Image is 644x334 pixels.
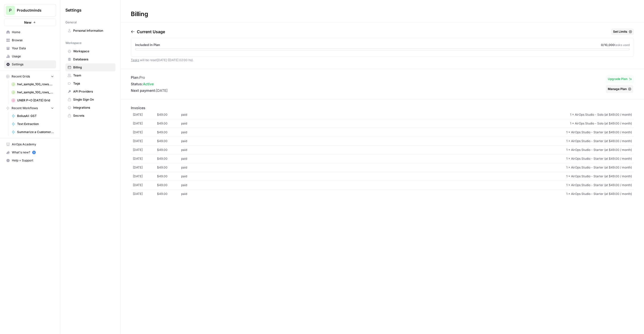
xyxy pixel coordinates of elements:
span: paid [181,192,205,196]
span: Plan: [131,75,139,79]
a: [DATE]$49.00paid1 × AirOps Studio - Starter (at $49.00 / month) [131,137,634,146]
span: $49.00 [157,130,181,135]
span: 1 × AirOps Studio - Starter (at $49.00 / month) [205,192,632,196]
span: $49.00 [157,165,181,170]
a: Summarize a Customer Sales Call [9,128,56,136]
span: 1 × AirOps Studio - Starter (at $49.00 / month) [205,174,632,179]
span: UNER P+O [DATE] Grid [17,98,54,103]
span: P [9,7,12,13]
span: paid [181,156,205,161]
a: Workspace [65,47,115,55]
a: [DATE]$49.00paid1 × AirOps Studio - Starter (at $49.00 / month) [131,146,634,154]
span: [DATE] [133,174,157,179]
a: Tasks [131,58,139,62]
button: Recent Grids [4,73,56,80]
span: Billing [73,65,113,70]
span: [DATE] [133,183,157,187]
button: Set Limits [611,28,634,35]
span: 1 × AirOps Studio - Starter (at $49.00 / month) [205,156,632,161]
a: Single Sign On [65,96,115,104]
span: [DATE] [133,121,157,126]
button: Recent Workflows [4,104,56,112]
a: [DATE]$49.00paid1 × AirOps Studio - Starter (at $49.00 / month) [131,190,634,198]
span: Next payment: [131,88,156,93]
a: [DATE]$49.00paid1 × AirOps Studio - Solo (at $49.00 / month) [131,119,634,128]
span: active [143,82,154,86]
span: Integrations [73,105,113,110]
span: [DATE] [133,192,157,196]
span: Usage [12,54,54,59]
a: [DATE]$49.00paid1 × AirOps Studio - Starter (at $49.00 / month) [131,128,634,137]
span: 1 × AirOps Studio - Starter (at $49.00 / month) [205,183,632,187]
span: Recent Grids [12,74,30,79]
span: [DATE] [133,139,157,143]
span: Upgrade Plan [608,77,627,81]
span: [DATE] [133,112,157,117]
span: paid [181,139,205,143]
a: hwl_sample_100_rows_multi-lingual.csv [9,88,56,96]
span: paid [181,148,205,152]
a: 5 [32,151,36,154]
a: Browse [4,36,56,44]
a: [DATE]$49.00paid1 × AirOps Studio - Starter (at $49.00 / month) [131,181,634,190]
a: Home [4,28,56,36]
span: $49.00 [157,192,181,196]
li: [DATE] [131,88,168,93]
span: $49.00 [157,148,181,152]
span: 1 × AirOps Studio - Solo (at $49.00 / month) [205,121,632,126]
button: Workspace: Productminds [4,4,56,17]
span: 1 × AirOps Studio - Starter (at $49.00 / month) [205,130,632,135]
a: Integrations [65,104,115,112]
a: hwl_sample_100_rows.csv [9,80,56,88]
span: will be reset [DATE] ([DATE] 02:00 hs) . [131,58,193,62]
span: $49.00 [157,156,181,161]
span: Settings [65,7,82,13]
a: Your Data [4,44,56,52]
a: [DATE]$49.00paid1 × AirOps Studio - Starter (at $49.00 / month) [131,154,634,163]
span: [DATE] [133,165,157,170]
span: tasks used [615,43,630,47]
button: Manage Plan [606,85,633,93]
button: Upgrade Plan [606,75,634,83]
a: Usage [4,52,56,60]
span: Workspace [65,41,82,45]
span: Single Sign On [73,97,113,102]
p: Invoices [131,105,634,110]
button: New [4,19,56,26]
span: $49.00 [157,112,181,117]
span: BoliusAI: GST [17,114,54,118]
div: Billing [121,10,158,18]
span: Team [73,73,113,78]
a: [DATE]$49.00paid1 × AirOps Studio - Starter (at $49.00 / month) [131,163,634,172]
span: Text Extraction [17,122,54,126]
span: Tags [73,81,113,86]
span: $49.00 [157,183,181,187]
text: 5 [33,151,34,154]
a: Team [65,71,115,79]
span: 1 × AirOps Studio - Starter (at $49.00 / month) [205,139,632,143]
span: $49.00 [157,121,181,126]
span: Help + Support [12,158,54,163]
span: paid [181,165,205,170]
a: Billing [65,63,115,71]
a: [DATE]$49.00paid1 × AirOps Studio - Solo (at $49.00 / month) [131,110,634,119]
span: Recent Workflows [12,106,38,110]
span: [DATE] [133,156,157,161]
a: BoliusAI: GST [9,112,56,120]
span: hwl_sample_100_rows.csv [17,82,54,87]
span: paid [181,112,205,117]
span: Set Limits [613,29,627,34]
span: paid [181,130,205,135]
span: 1 × AirOps Studio - Starter (at $49.00 / month) [205,148,632,152]
a: Databases [65,55,115,63]
span: Productminds [17,8,47,13]
div: What's new? [4,149,56,156]
a: Secrets [65,112,115,120]
p: Current Usage [137,29,165,35]
span: hwl_sample_100_rows_multi-lingual.csv [17,90,54,95]
span: Databases [73,57,113,62]
span: Settings [12,62,54,67]
a: Personal Information [65,27,115,35]
a: Settings [4,60,56,68]
li: Pro [131,75,168,80]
